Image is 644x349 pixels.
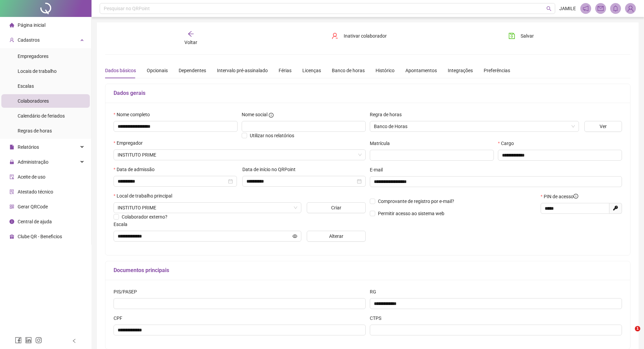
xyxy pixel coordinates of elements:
span: Comprovante de registro por e-mail? [378,199,454,204]
label: CPF [114,314,127,322]
span: Regras de horas [18,128,52,134]
span: RUA BARÃO DE LORETO, 59, GRAÇA [118,203,297,213]
span: Utilizar nos relatórios [250,133,294,138]
span: left [72,338,77,343]
label: Regra de horas [370,111,406,118]
span: search [546,6,551,11]
span: Colaborador externo? [122,214,167,220]
label: Escala [114,221,132,228]
label: PIS/PASEP [114,288,141,295]
label: CTPS [370,314,386,322]
span: Cadastros [18,37,40,43]
div: Férias [279,67,291,74]
span: Página inicial [18,22,45,28]
span: Aceite de uso [18,174,45,180]
span: Salvar [521,32,534,40]
span: eye [293,234,297,239]
label: Empregador [114,139,147,147]
button: Salvar [503,30,539,41]
span: Administração [18,159,48,165]
span: qrcode [9,204,14,209]
span: notification [583,5,589,12]
label: Data de início no QRPoint [242,166,300,173]
span: Calendário de feriados [18,113,65,119]
span: gift [9,234,14,239]
span: Alterar [329,232,343,240]
iframe: Intercom live chat [621,326,637,342]
button: Inativar colaborador [326,30,392,41]
div: Intervalo pré-assinalado [217,67,268,74]
h5: Dados gerais [114,89,622,97]
label: E-mail [370,166,387,173]
span: Clube QR - Beneficios [18,234,62,239]
label: Matrícula [370,140,394,147]
h5: Documentos principais [114,266,622,274]
div: Banco de horas [332,67,365,74]
span: lock [9,160,14,164]
span: Relatórios [18,144,39,150]
label: RG [370,288,381,295]
label: Data de admissão [114,166,159,173]
label: Nome completo [114,111,154,118]
button: Ver [584,121,622,132]
button: Criar [307,202,366,213]
span: Escalas [18,83,34,89]
div: Preferências [484,67,510,74]
span: Banco de Horas [374,121,575,131]
span: Gerar QRCode [18,204,48,209]
img: 90348 [625,3,636,14]
span: PIN de acesso [544,193,578,200]
div: Dados básicos [105,67,136,74]
div: Opcionais [147,67,168,74]
span: Atestado técnico [18,189,53,194]
span: file [9,145,14,149]
button: Alterar [307,231,366,242]
div: Integrações [448,67,473,74]
label: Cargo [498,140,518,147]
span: Inativar colaborador [344,32,387,40]
span: Empregadores [18,54,48,59]
div: Licenças [302,67,321,74]
span: info-circle [9,219,14,224]
div: Histórico [376,67,395,74]
span: user-delete [331,33,338,39]
span: linkedin [25,337,32,344]
span: instagram [35,337,42,344]
span: user-add [9,38,14,42]
span: info-circle [269,113,274,118]
span: Permitir acesso ao sistema web [378,211,444,216]
span: info-circle [573,194,578,199]
span: audit [9,174,14,179]
span: Central de ajuda [18,219,52,224]
span: Instituto Prime Ltda. [118,150,362,160]
span: Nome social [242,111,267,118]
span: 1 [635,326,640,331]
span: Voltar [184,40,197,45]
span: arrow-left [187,30,194,37]
span: Colaboradores [18,98,49,104]
span: Ver [600,123,607,130]
div: Apontamentos [405,67,437,74]
div: Dependentes [179,67,206,74]
span: JAMILE [559,5,576,12]
span: bell [612,5,619,12]
span: home [9,23,14,27]
label: Local de trabalho principal [114,192,177,200]
span: solution [9,189,14,194]
span: facebook [15,337,22,344]
span: Criar [331,204,341,211]
span: mail [598,5,604,12]
span: Locais de trabalho [18,68,57,74]
span: save [508,33,515,39]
